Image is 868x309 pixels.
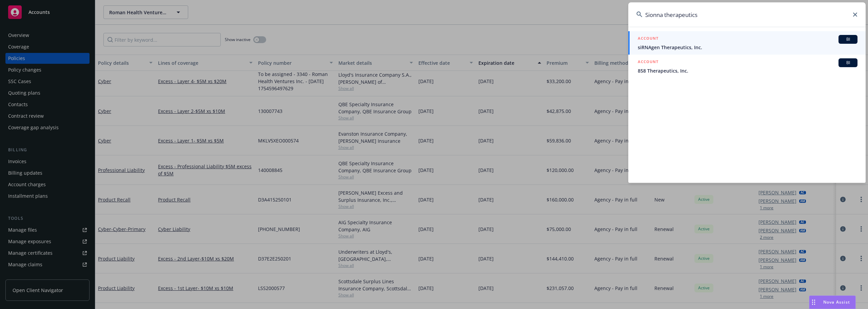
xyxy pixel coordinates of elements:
[809,296,818,309] div: Drag to move
[628,31,866,55] a: ACCOUNTBIsiRNAgen Therapeutics, Inc.
[809,295,856,309] button: Nova Assist
[823,299,850,305] span: Nova Assist
[638,67,857,74] span: 858 Therapeutics, Inc.
[638,58,658,66] h5: ACCOUNT
[628,55,866,78] a: ACCOUNTBI858 Therapeutics, Inc.
[638,35,658,43] h5: ACCOUNT
[628,2,866,27] input: Search...
[841,36,855,42] span: BI
[638,44,857,51] span: siRNAgen Therapeutics, Inc.
[841,60,855,66] span: BI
